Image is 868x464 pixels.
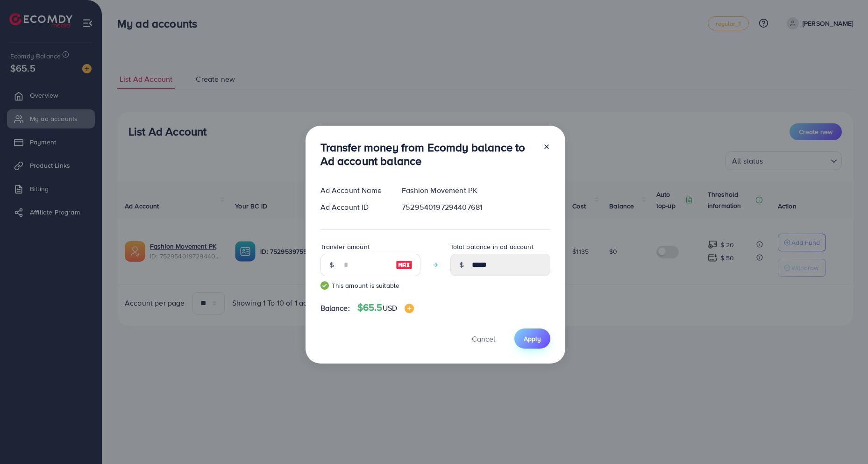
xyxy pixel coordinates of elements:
[396,259,413,271] img: image
[472,334,495,344] span: Cancel
[450,242,534,251] label: Total balance in ad account
[394,185,557,196] div: Fashion Movement PK
[514,328,550,349] button: Apply
[320,281,420,290] small: This amount is suitable
[320,303,350,314] span: Balance:
[828,422,861,457] iframe: Chat
[394,202,557,213] div: 7529540197294407681
[313,185,395,196] div: Ad Account Name
[320,242,370,251] label: Transfer amount
[357,302,414,314] h4: $65.5
[524,334,541,343] span: Apply
[383,303,397,313] span: USD
[313,202,395,213] div: Ad Account ID
[405,304,414,313] img: image
[460,328,507,349] button: Cancel
[320,281,329,290] img: guide
[320,141,535,168] h3: Transfer money from Ecomdy balance to Ad account balance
